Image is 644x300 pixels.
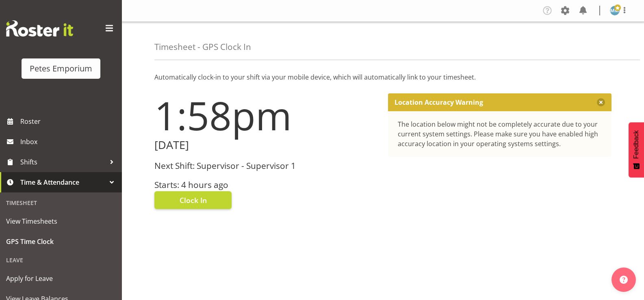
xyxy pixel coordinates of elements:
div: Timesheet [2,194,120,211]
span: View Timesheets [6,215,116,227]
span: Inbox [20,136,118,148]
h3: Starts: 4 hours ago [154,180,378,190]
h3: Next Shift: Supervisor - Supervisor 1 [154,161,378,171]
span: GPS Time Clock [6,235,116,248]
h4: Timesheet - GPS Clock In [154,42,251,52]
p: Location Accuracy Warning [395,98,483,106]
a: GPS Time Clock [2,231,120,252]
img: Rosterit website logo [6,20,73,37]
span: Feedback [633,130,640,159]
div: The location below might not be completely accurate due to your current system settings. Please m... [398,119,602,149]
span: Shifts [20,156,106,168]
div: Leave [2,252,120,268]
a: Apply for Leave [2,268,120,289]
div: Petes Emporium [30,63,92,75]
img: help-xxl-2.png [620,276,628,284]
img: mandy-mosley3858.jpg [610,6,620,15]
button: Close message [597,98,605,106]
p: Automatically clock-in to your shift via your mobile device, which will automatically link to you... [154,72,611,82]
span: Apply for Leave [6,272,116,285]
a: View Timesheets [2,211,120,231]
h1: 1:58pm [154,93,378,137]
button: Clock In [154,191,232,209]
button: Feedback - Show survey [629,122,644,177]
span: Roster [20,115,118,127]
h2: [DATE] [154,139,378,151]
span: Clock In [180,195,207,205]
span: Time & Attendance [20,176,106,188]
